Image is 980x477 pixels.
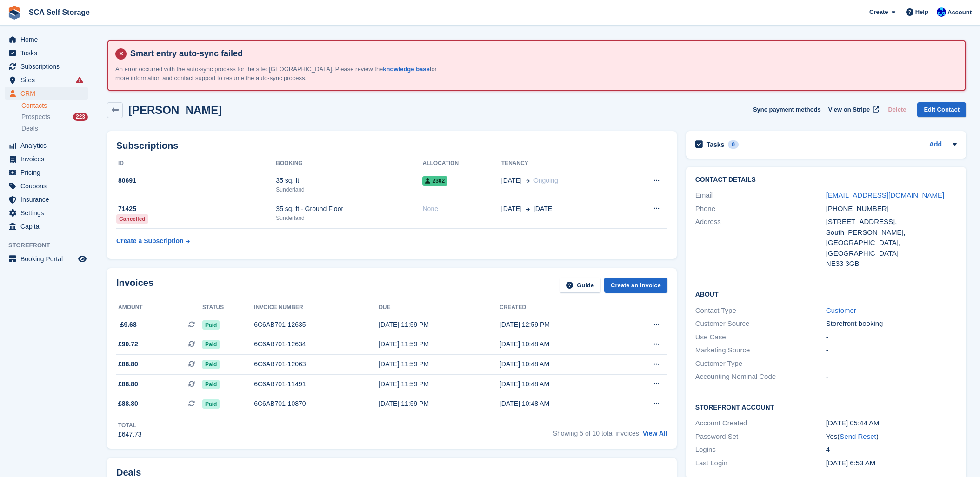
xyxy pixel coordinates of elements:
a: menu [5,33,88,46]
div: Use Case [695,332,826,343]
th: Created [500,300,620,315]
div: Customer Source [695,318,826,329]
span: Paid [202,320,220,330]
div: 6C6AB701-12635 [254,320,379,330]
div: 35 sq. ft - Ground Floor [276,204,422,214]
div: Cancelled [116,214,148,224]
span: Deals [21,124,38,133]
a: menu [5,193,88,206]
a: SCA Self Storage [25,5,93,20]
div: Storefront booking [826,318,957,329]
div: 0 [728,140,739,149]
div: [DATE] 05:44 AM [826,418,957,429]
div: 6C6AB701-12634 [254,339,379,349]
span: £88.80 [118,399,138,409]
a: menu [5,206,88,219]
span: [DATE] [501,204,522,214]
div: - [826,332,957,343]
span: Storefront [8,241,93,250]
div: [STREET_ADDRESS], [826,217,957,227]
span: Tasks [20,46,76,60]
div: Email [695,190,826,201]
div: Total [118,421,142,430]
div: None [422,204,501,214]
h2: Invoices [116,278,153,293]
span: Booking Portal [20,252,76,265]
th: ID [116,156,276,171]
div: 35 sq. ft [276,176,422,185]
th: Status [202,300,254,315]
span: Sites [20,73,76,86]
span: CRM [20,87,76,100]
span: Analytics [20,139,76,152]
img: Kelly Neesham [937,7,946,17]
a: menu [5,139,88,152]
a: Customer [826,306,856,314]
div: Create a Subscription [116,236,184,246]
div: - [826,371,957,382]
span: Coupons [20,179,76,192]
h2: About [695,289,957,298]
div: 80691 [116,176,276,185]
div: [DATE] 10:48 AM [500,379,620,389]
span: Ongoing [533,177,558,184]
a: Guide [560,278,600,293]
div: Password Set [695,431,826,442]
div: 223 [73,113,88,121]
div: Accounting Nominal Code [695,371,826,382]
div: Account Created [695,418,826,429]
div: 71425 [116,204,276,214]
img: stora-icon-8386f47178a22dfd0bd8f6a31ec36ba5ce8667c1dd55bd0f319d3a0aa187defe.svg [7,6,21,20]
div: Customer Type [695,358,826,369]
span: Prospects [21,113,50,121]
span: Help [915,7,928,17]
a: Create an Invoice [604,278,667,293]
div: [DATE] 11:59 PM [379,339,500,349]
th: Booking [276,156,422,171]
h4: Smart entry auto-sync failed [127,48,958,59]
div: [PHONE_NUMBER] [826,204,957,214]
div: [DATE] 11:59 PM [379,399,500,409]
button: Sync payment methods [753,102,821,118]
span: Pricing [20,166,76,179]
a: View on Stripe [825,102,881,118]
a: Create a Subscription [116,232,190,250]
div: [GEOGRAPHIC_DATA] [826,248,957,259]
span: Subscriptions [20,60,76,73]
span: Account [947,8,972,17]
div: - [826,358,957,369]
span: Insurance [20,193,76,206]
span: -£9.68 [118,320,137,330]
div: Sunderland [276,214,422,222]
div: 6C6AB701-11491 [254,379,379,389]
span: Paid [202,340,220,349]
span: Settings [20,206,76,219]
span: £88.80 [118,359,138,369]
div: [DATE] 10:48 AM [500,399,620,409]
span: £88.80 [118,379,138,389]
a: menu [5,46,88,60]
div: [DATE] 11:59 PM [379,320,500,330]
a: knowledge base [383,66,429,73]
div: South [PERSON_NAME], [GEOGRAPHIC_DATA], [826,227,957,248]
div: 4 [826,444,957,455]
span: Paid [202,380,220,389]
div: Yes [826,431,957,442]
div: [DATE] 12:59 PM [500,320,620,330]
a: [EMAIL_ADDRESS][DOMAIN_NAME] [826,191,944,199]
span: Home [20,33,76,46]
h2: [PERSON_NAME] [128,104,222,116]
a: menu [5,166,88,179]
div: [DATE] 11:59 PM [379,379,500,389]
div: 6C6AB701-12063 [254,359,379,369]
h2: Tasks [707,140,725,149]
div: £647.73 [118,430,142,439]
span: £90.72 [118,339,138,349]
span: ( ) [837,432,878,440]
span: [DATE] [501,176,522,185]
div: [DATE] 10:48 AM [500,359,620,369]
a: Deals [21,124,88,133]
a: Add [929,139,942,150]
time: 2025-04-04 05:53:10 UTC [826,459,875,467]
button: Delete [884,102,910,118]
